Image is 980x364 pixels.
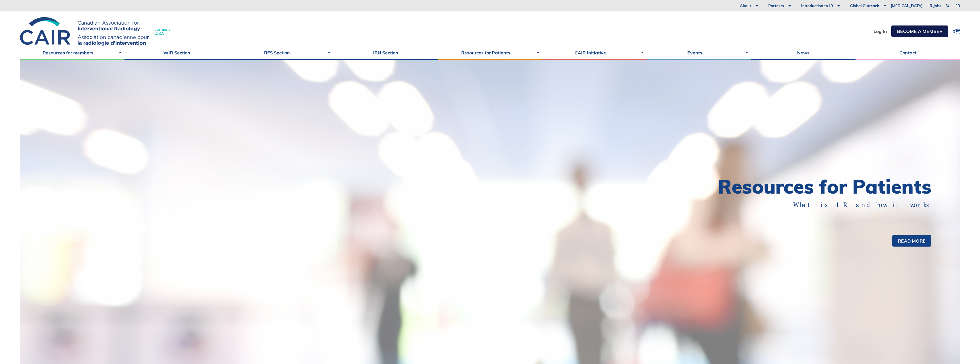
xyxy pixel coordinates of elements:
a: Resources for Patients [438,46,542,60]
a: Events [647,46,751,60]
a: Contact [856,46,960,60]
a: FormerlyCIRA [20,17,176,46]
a: WIR Section [124,46,229,60]
a: Read more [892,235,931,247]
p: What is IR and how it works [510,200,932,209]
a: CAIR Initiative [542,46,647,60]
span: Formerly CIRA [155,27,171,35]
a: News [751,46,856,60]
a: 0 [953,29,960,34]
a: IRN Section [333,46,438,60]
img: CIRA [20,17,149,46]
h1: Resources for Patients [490,177,932,196]
a: Resources for members [20,46,124,60]
a: fr [955,4,960,8]
a: RFS Section [229,46,333,60]
a: Become a member [891,25,948,37]
a: Log In [874,29,887,34]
